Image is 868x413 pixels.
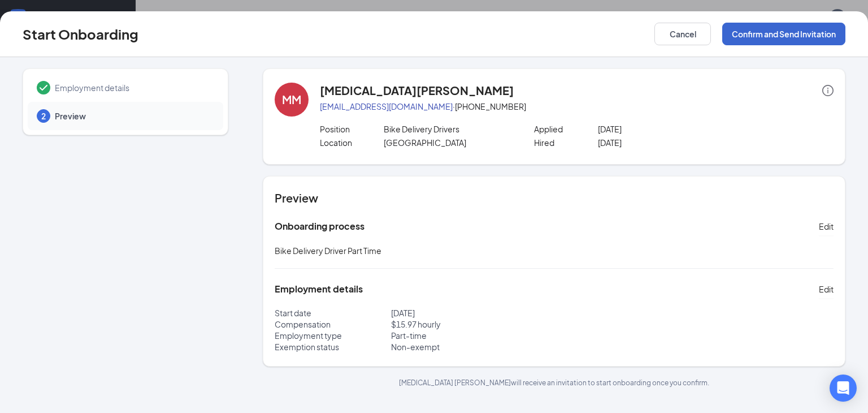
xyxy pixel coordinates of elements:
[384,137,512,148] p: [GEOGRAPHIC_DATA]
[55,110,212,122] span: Preview
[830,375,857,402] div: Open Intercom Messenger
[275,307,391,319] p: Start date
[275,283,363,295] h5: Employment details
[391,330,554,341] p: Part-time
[275,220,364,233] h5: Onboarding process
[534,137,598,148] p: Hired
[275,319,391,330] p: Compensation
[275,341,391,352] p: Exemption status
[819,221,834,232] span: Edit
[275,330,391,341] p: Employment type
[598,137,726,148] p: [DATE]
[37,81,50,94] svg: Checkmark
[320,123,384,135] p: Position
[263,378,845,388] p: [MEDICAL_DATA] [PERSON_NAME] will receive an invitation to start onboarding once you confirm.
[275,246,381,256] span: Bike Delivery Driver Part Time
[391,319,554,330] p: $ 15.97 hourly
[822,85,834,96] span: info-circle
[320,137,384,148] p: Location
[320,83,514,98] h4: [MEDICAL_DATA][PERSON_NAME]
[819,217,834,235] button: Edit
[722,23,845,45] button: Confirm and Send Invitation
[55,82,212,93] span: Employment details
[320,101,453,111] a: [EMAIL_ADDRESS][DOMAIN_NAME]
[41,110,46,122] span: 2
[320,101,834,112] p: · [PHONE_NUMBER]
[282,92,301,107] div: MM
[275,190,834,206] h4: Preview
[384,123,512,135] p: Bike Delivery Drivers
[23,24,138,44] h3: Start Onboarding
[598,123,726,135] p: [DATE]
[819,280,834,298] button: Edit
[391,307,554,319] p: [DATE]
[391,341,554,352] p: Non-exempt
[534,123,598,135] p: Applied
[654,23,711,45] button: Cancel
[819,283,834,295] span: Edit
